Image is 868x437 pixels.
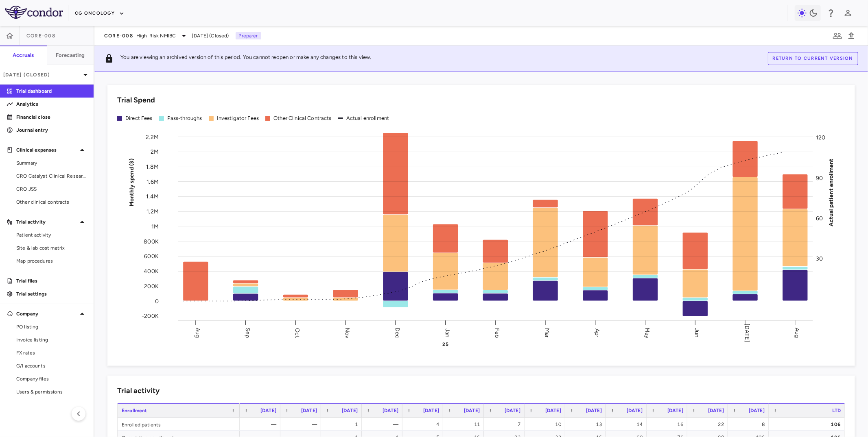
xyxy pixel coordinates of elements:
[146,193,159,200] tspan: 1.4M
[146,163,159,170] tspan: 1.8M
[369,418,398,431] div: —
[16,362,87,370] span: G/l accounts
[146,178,159,185] tspan: 1.6M
[16,231,87,239] span: Patient activity
[794,328,800,338] text: Aug
[627,408,643,413] span: [DATE]
[423,408,439,413] span: [DATE]
[144,283,159,289] tspan: 200K
[16,257,87,265] span: Map procedures
[410,418,439,431] div: 4
[749,408,765,413] span: [DATE]
[346,115,389,122] div: Actual enrollment
[301,408,317,413] span: [DATE]
[586,408,602,413] span: [DATE]
[120,54,371,63] p: You are viewing an archived version of this period. You cannot reopen or make any changes to this...
[16,290,87,298] p: Trial settings
[768,52,858,65] button: Return to current version
[247,418,276,431] div: —
[16,87,87,95] p: Trial dashboard
[128,158,135,207] tspan: Monthly spend ($)
[450,418,480,431] div: 11
[56,52,85,59] h6: Forecasting
[383,408,398,413] span: [DATE]
[104,33,133,39] span: CORE-008
[644,327,651,338] text: May
[273,115,332,122] div: Other Clinical Contracts
[695,418,724,431] div: 22
[117,385,160,396] h6: Trial activity
[532,418,561,431] div: 10
[16,375,87,383] span: Company files
[16,277,87,285] p: Trial files
[16,218,77,226] p: Trial activity
[144,268,159,275] tspan: 400K
[816,215,823,222] tspan: 60
[16,336,87,344] span: Invoice listing
[16,388,87,396] span: Users & permissions
[260,408,276,413] span: [DATE]
[667,408,683,413] span: [DATE]
[735,418,765,431] div: 8
[694,328,701,337] text: Jun
[236,32,261,39] p: Preparer
[75,7,125,20] button: CG Oncology
[144,238,159,245] tspan: 800K
[142,313,159,320] tspan: -200K
[16,126,87,134] p: Journal entry
[16,159,87,167] span: Summary
[144,253,159,260] tspan: 600K
[117,95,155,106] h6: Trial Spend
[816,255,823,262] tspan: 30
[155,298,159,304] tspan: 0
[167,115,202,122] div: Pass-throughs
[13,52,34,59] h6: Accruals
[444,328,451,337] text: Jan
[443,341,448,347] text: 25
[194,328,201,338] text: Aug
[288,418,317,431] div: —
[16,113,87,121] p: Financial close
[491,418,520,431] div: 7
[744,324,751,342] text: [DATE]
[828,158,835,226] tspan: Actual patient enrollment
[494,328,501,337] text: Feb
[833,408,841,413] span: LTD
[16,349,87,357] span: FX rates
[328,418,358,431] div: 1
[16,100,87,108] p: Analytics
[16,198,87,206] span: Other clinical contracts
[654,418,683,431] div: 16
[146,208,159,215] tspan: 1.2M
[573,418,602,431] div: 13
[342,408,358,413] span: [DATE]
[217,115,259,122] div: Investigator Fees
[294,328,301,337] text: Oct
[394,327,401,338] text: Dec
[192,32,229,39] span: [DATE] (Closed)
[16,172,87,180] span: CRO Catalyst Clinical Research
[151,148,159,155] tspan: 2M
[16,146,77,154] p: Clinical expenses
[118,418,240,430] div: Enrolled patients
[5,6,63,19] img: logo-full-SnFGN8VE.png
[16,310,77,317] p: Company
[344,327,351,338] text: Nov
[3,71,81,78] p: [DATE] (Closed)
[146,133,159,140] tspan: 2.2M
[708,408,724,413] span: [DATE]
[505,408,520,413] span: [DATE]
[136,32,176,39] span: High-Risk NMIBC
[544,328,551,337] text: Mar
[776,418,841,431] div: 106
[545,408,561,413] span: [DATE]
[816,134,825,141] tspan: 120
[594,328,601,337] text: Apr
[16,244,87,252] span: Site & lab cost matrix
[16,185,87,193] span: CRO JSS
[816,174,823,181] tspan: 90
[122,408,147,413] span: Enrollment
[151,223,159,230] tspan: 1M
[26,33,55,39] span: CORE-008
[464,408,480,413] span: [DATE]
